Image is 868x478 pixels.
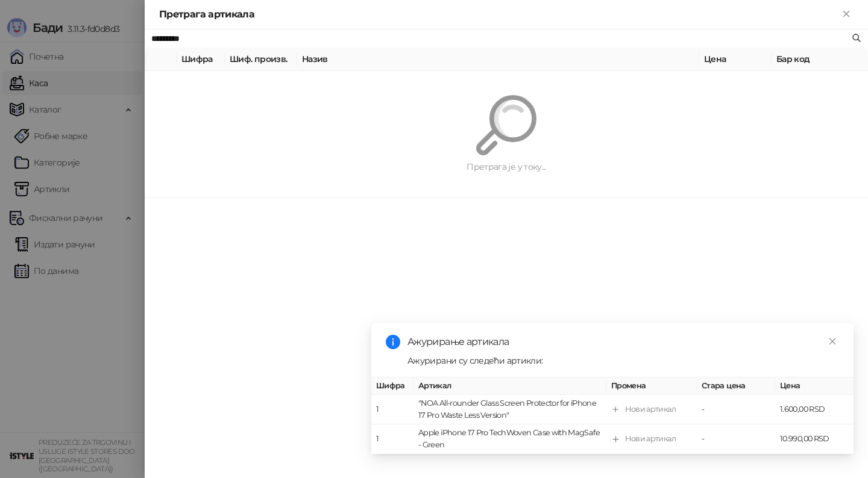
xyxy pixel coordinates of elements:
th: Цена [699,48,772,71]
div: Ажурирани су следећи артикли: [407,354,839,367]
td: 10.990,00 RSD [775,425,854,455]
td: "NOA All-rounder Glass Screen Protector for iPhone 17 Pro Waste Less Version" [414,396,606,425]
td: 1 [371,425,414,455]
td: - [697,425,775,455]
div: Нови артикал [625,404,676,416]
div: Нови артикал [625,433,676,445]
span: close [828,337,837,346]
td: 1.600,00 RSD [775,396,854,425]
td: - [697,396,775,425]
button: Close [839,7,854,22]
div: Претрага артикала [159,7,839,22]
div: Претрага је у току... [174,160,839,173]
th: Цена [775,377,854,395]
td: 1 [371,396,414,425]
th: Назив [297,48,699,71]
span: info-circle [386,335,400,349]
th: Артикал [414,377,606,395]
th: Шиф. произв. [225,48,297,71]
th: Бар код [772,48,868,71]
th: Шифра [177,48,225,71]
th: Стара цена [697,377,775,395]
a: Close [826,335,839,348]
th: Промена [606,377,697,395]
td: Apple iPhone 17 Pro TechWoven Case with MagSafe - Green [414,425,606,455]
div: Ажурирање артикала [407,335,839,349]
th: Шифра [371,377,414,395]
